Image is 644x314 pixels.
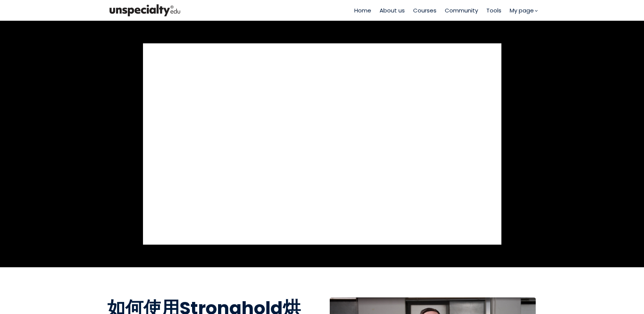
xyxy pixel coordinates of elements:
a: Community [445,6,478,15]
span: My page [510,6,534,15]
a: Tools [486,6,501,15]
a: My page [510,6,537,15]
a: About us [380,6,405,15]
img: bc390a18feecddb333977e298b3a00a1.png [107,3,183,18]
a: Courses [413,6,437,15]
a: Home [354,6,371,15]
